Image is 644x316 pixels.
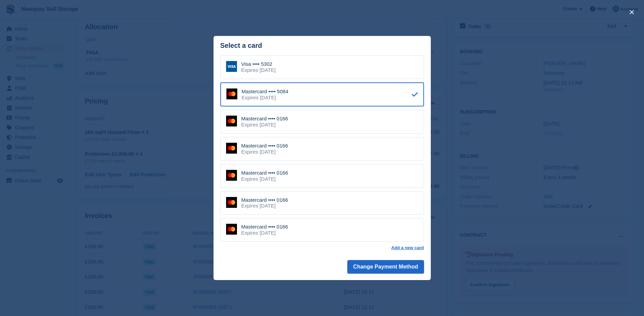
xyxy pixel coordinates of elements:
div: Expires [DATE] [241,122,288,128]
div: Mastercard •••• 5084 [242,88,289,95]
div: Mastercard •••• 0166 [241,143,288,149]
div: Expires [DATE] [241,176,288,182]
button: Change Payment Method [347,260,424,274]
img: Mastercard Logo [226,116,237,126]
div: Mastercard •••• 0166 [241,224,288,230]
div: Visa •••• 5302 [241,61,276,67]
div: Mastercard •••• 0166 [241,116,288,122]
div: Expires [DATE] [241,67,276,73]
div: Mastercard •••• 0166 [241,170,288,176]
div: Expires [DATE] [241,203,288,209]
div: Mastercard •••• 0166 [241,197,288,203]
a: Add a new card [391,245,424,251]
img: Mastercard Logo [226,197,237,208]
img: Mastercard Logo [226,88,237,99]
div: Expires [DATE] [241,149,288,155]
img: Visa Logo [226,61,237,72]
div: Select a card [220,42,424,50]
div: Expires [DATE] [242,95,289,101]
img: Mastercard Logo [226,224,237,235]
img: Mastercard Logo [226,143,237,154]
div: Expires [DATE] [241,230,288,236]
button: close [626,7,637,18]
img: Mastercard Logo [226,170,237,181]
